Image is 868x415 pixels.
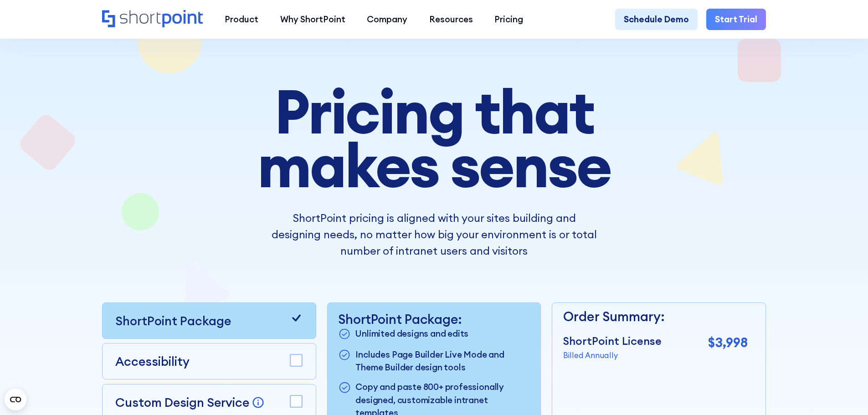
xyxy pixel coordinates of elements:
[563,307,748,327] p: Order Summary:
[615,9,698,31] a: Schedule Demo
[494,13,523,26] div: Pricing
[418,9,484,31] a: Resources
[706,9,766,31] a: Start Trial
[429,13,473,26] div: Resources
[115,395,249,410] p: Custom Design Service
[484,9,534,31] a: Pricing
[102,10,203,29] a: Home
[664,49,868,415] div: Widget de chat
[115,352,190,370] p: Accessibility
[214,9,269,31] a: Product
[271,210,596,259] p: ShortPoint pricing is aligned with your sites building and designing needs, no matter how big you...
[5,389,26,410] button: Open CMP widget
[563,349,662,361] p: Billed Annually
[190,85,678,193] h1: Pricing that makes sense
[367,13,407,26] div: Company
[355,327,468,342] p: Unlimited designs and edits
[115,312,231,330] p: ShortPoint Package
[280,13,345,26] div: Why ShortPoint
[563,333,662,349] p: ShortPoint License
[356,9,418,31] a: Company
[664,49,868,415] iframe: Chat Widget
[225,13,258,26] div: Product
[338,312,529,327] p: ShortPoint Package:
[355,348,529,374] p: Includes Page Builder Live Mode and Theme Builder design tools
[269,9,356,31] a: Why ShortPoint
